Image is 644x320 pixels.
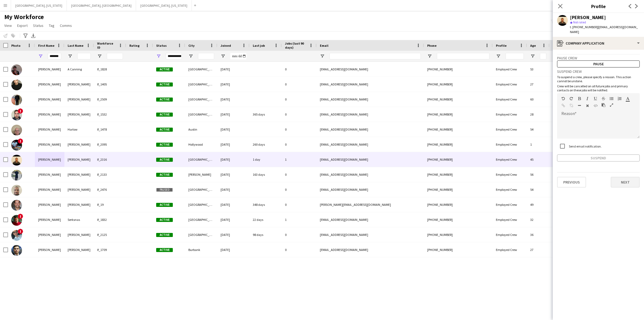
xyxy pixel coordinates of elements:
button: Previous [557,177,586,188]
img: Michael A Canning [11,64,22,75]
a: Comms [58,22,74,29]
div: 163 days [250,167,282,182]
div: Employed Crew [493,212,527,227]
input: Profile Filter Input [506,53,524,59]
div: [PERSON_NAME] [35,212,64,227]
div: Harlow [64,122,94,137]
img: Michael Drumm [11,110,22,120]
div: [EMAIL_ADDRESS][DOMAIN_NAME] [317,167,424,182]
div: 56 [527,167,550,182]
button: Strikethrough [602,96,605,101]
img: Michael Rosinsky [11,200,22,211]
button: Open Filter Menu [221,54,225,59]
span: First Name [38,44,54,48]
div: [PHONE_NUMBER] [424,212,493,227]
button: HTML Code [594,103,597,108]
div: 27 [527,242,550,257]
div: Employed Crew [493,77,527,92]
div: [EMAIL_ADDRESS][DOMAIN_NAME] [317,122,424,137]
span: Active [156,218,173,222]
div: 45 [527,152,550,167]
div: lf_2095 [94,137,126,152]
img: Michael Serksnas [11,215,22,226]
button: Open Filter Menu [320,54,325,59]
div: [EMAIL_ADDRESS][DOMAIN_NAME] [317,152,424,167]
div: A Canning [64,62,94,77]
button: Open Filter Menu [68,54,72,59]
h3: Pause crew [557,56,640,60]
span: Status [156,44,167,48]
div: 22 days [250,212,282,227]
button: [GEOGRAPHIC_DATA], [GEOGRAPHIC_DATA] [67,0,136,11]
button: Next [611,177,640,188]
div: 54 [527,182,550,197]
div: 53 [527,62,550,77]
div: [PERSON_NAME] [35,167,64,182]
div: 1 [282,152,317,167]
button: Bold [577,96,581,101]
span: Paused [156,188,173,192]
div: [EMAIL_ADDRESS][DOMAIN_NAME] [317,107,424,122]
div: 0 [282,122,317,137]
button: Open Filter Menu [156,54,161,59]
span: Active [156,67,173,71]
div: [DATE] [217,77,250,92]
span: Rating [129,44,140,48]
span: Age [530,44,536,48]
a: View [2,22,14,29]
div: [PHONE_NUMBER] [424,92,493,107]
button: Undo [561,96,565,101]
span: t. [PHONE_NUMBER] [570,25,598,29]
div: 0 [282,227,317,242]
span: Active [156,248,173,252]
div: [DATE] [217,107,250,122]
div: [PHONE_NUMBER] [424,62,493,77]
button: Italic [586,96,589,101]
div: 28 [527,107,550,122]
input: Workforce ID Filter Input [107,53,123,59]
img: Michael Baydoun [11,80,22,90]
span: Active [156,113,173,117]
div: lf_1532 [94,107,126,122]
div: Austin [185,122,217,137]
div: [PERSON_NAME] [64,137,94,152]
div: [PHONE_NUMBER] [424,197,493,212]
div: [DATE] [217,62,250,77]
span: Tag [49,23,54,28]
img: Michael Kelly [11,140,22,150]
div: 54 [527,122,550,137]
input: Phone Filter Input [437,53,489,59]
button: Open Filter Menu [427,54,432,59]
div: [PERSON_NAME] [35,92,64,107]
span: Comms [60,23,72,28]
img: Michael Khalemsky [11,155,22,166]
button: Unordered List [610,96,613,101]
div: [PHONE_NUMBER] [424,182,493,197]
button: Paste as plain text [602,103,605,107]
span: Export [17,23,28,28]
div: [PERSON_NAME] [35,182,64,197]
div: [PERSON_NAME] [64,152,94,167]
div: [EMAIL_ADDRESS][DOMAIN_NAME] [317,77,424,92]
div: lf_1828 [94,62,126,77]
div: 260 days [250,137,282,152]
div: [PERSON_NAME] [64,77,94,92]
div: [PHONE_NUMBER] [424,152,493,167]
button: Pause [557,60,640,67]
input: City Filter Input [198,53,214,59]
div: 1 [527,137,550,152]
div: [GEOGRAPHIC_DATA] [185,152,217,167]
span: ! [18,138,23,144]
span: Phone [427,44,437,48]
div: [GEOGRAPHIC_DATA] [185,62,217,77]
div: Employed Crew [493,137,527,152]
div: 0 [282,242,317,257]
span: Last job [253,44,265,48]
a: Tag [47,22,57,29]
div: [PHONE_NUMBER] [424,137,493,152]
input: First Name Filter Input [48,53,61,59]
div: 1 day [250,152,282,167]
button: Open Filter Menu [97,54,102,59]
div: [PERSON_NAME] [35,197,64,212]
div: [PERSON_NAME] [35,152,64,167]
